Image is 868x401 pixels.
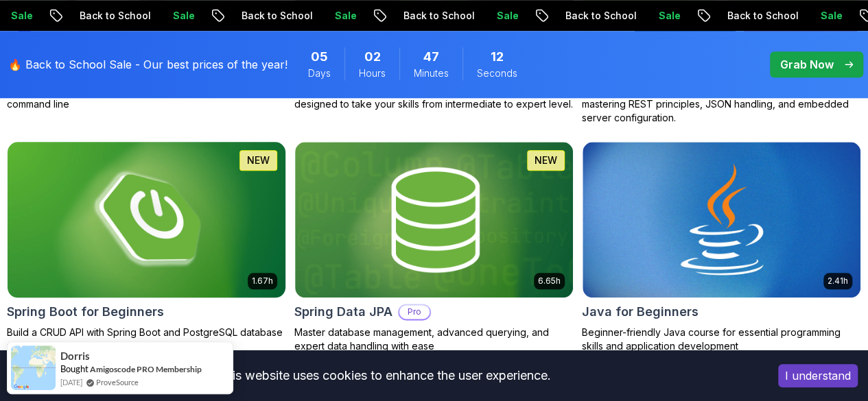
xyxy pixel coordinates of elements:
[10,361,758,391] div: This website uses cookies to enhance the user experience.
[778,364,858,387] button: Accept cookies
[294,326,574,353] p: Master database management, advanced querying, and expert data handling with ease
[828,276,848,287] p: 2.41h
[247,154,270,167] p: NEW
[582,302,699,321] h2: Java for Beginners
[484,9,528,23] p: Sale
[67,9,161,23] p: Back to School
[582,326,861,353] p: Beginner-friendly Java course for essential programming skills and application development
[7,141,286,353] a: Spring Boot for Beginners card1.67hNEWSpring Boot for BeginnersBuild a CRUD API with Spring Boot ...
[364,47,381,66] span: 2 Hours
[311,47,328,66] span: 5 Days
[161,9,204,23] p: Sale
[252,276,273,287] p: 1.67h
[1,138,292,301] img: Spring Boot for Beginners card
[553,9,646,23] p: Back to School
[229,9,322,23] p: Back to School
[294,141,574,353] a: Spring Data JPA card6.65hNEWSpring Data JPAProMaster database management, advanced querying, and ...
[646,9,690,23] p: Sale
[391,9,484,23] p: Back to School
[399,305,430,319] p: Pro
[423,47,439,66] span: 47 Minutes
[60,350,90,362] span: Dorris
[60,363,89,374] span: Bought
[96,376,139,388] a: ProveSource
[7,326,286,353] p: Build a CRUD API with Spring Boot and PostgreSQL database using Spring Data JPA and Spring AI
[414,66,449,80] span: Minutes
[359,66,386,80] span: Hours
[11,345,56,390] img: provesource social proof notification image
[582,84,861,125] p: Learn to build robust, scalable APIs with Spring Boot, mastering REST principles, JSON handling, ...
[582,141,861,353] a: Java for Beginners card2.41hJava for BeginnersBeginner-friendly Java course for essential program...
[538,276,561,287] p: 6.65h
[715,9,808,23] p: Back to School
[294,302,392,321] h2: Spring Data JPA
[308,66,331,80] span: Days
[295,142,573,297] img: Spring Data JPA card
[90,364,202,374] a: Amigoscode PRO Membership
[491,47,504,66] span: 12 Seconds
[322,9,366,23] p: Sale
[780,56,834,73] p: Grab Now
[535,154,557,167] p: NEW
[477,66,517,80] span: Seconds
[8,56,288,73] p: 🔥 Back to School Sale - Our best prices of the year!
[7,302,164,321] h2: Spring Boot for Beginners
[583,142,860,297] img: Java for Beginners card
[60,376,82,388] span: [DATE]
[808,9,852,23] p: Sale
